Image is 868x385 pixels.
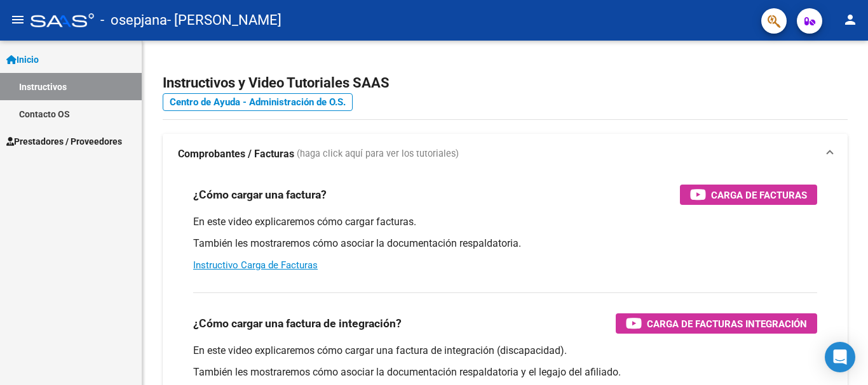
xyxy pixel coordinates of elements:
a: Centro de Ayuda - Administración de O.S. [163,93,353,111]
button: Carga de Facturas Integración [616,313,817,334]
h2: Instructivos y Video Tutoriales SAAS [163,71,848,95]
h3: ¿Cómo cargar una factura de integración? [193,315,402,332]
p: También les mostraremos cómo asociar la documentación respaldatoria y el legajo del afiliado. [193,365,817,379]
div: Open Intercom Messenger [825,342,855,372]
a: Instructivo Carga de Facturas [193,259,318,271]
h3: ¿Cómo cargar una factura? [193,186,327,204]
mat-icon: person [843,12,858,27]
mat-expansion-panel-header: Comprobantes / Facturas (haga click aquí para ver los tutoriales) [163,134,848,174]
p: También les mostraremos cómo asociar la documentación respaldatoria. [193,237,817,251]
span: Carga de Facturas [711,187,807,203]
span: Inicio [6,53,39,67]
span: Prestadores / Proveedores [6,134,122,148]
button: Carga de Facturas [680,185,817,205]
mat-icon: menu [10,12,25,27]
strong: Comprobantes / Facturas [178,147,294,161]
span: (haga click aquí para ver los tutoriales) [297,147,459,161]
span: - [PERSON_NAME] [167,6,281,34]
p: En este video explicaremos cómo cargar una factura de integración (discapacidad). [193,344,817,358]
span: - osepjana [100,6,167,34]
span: Carga de Facturas Integración [647,316,807,332]
p: En este video explicaremos cómo cargar facturas. [193,215,817,229]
